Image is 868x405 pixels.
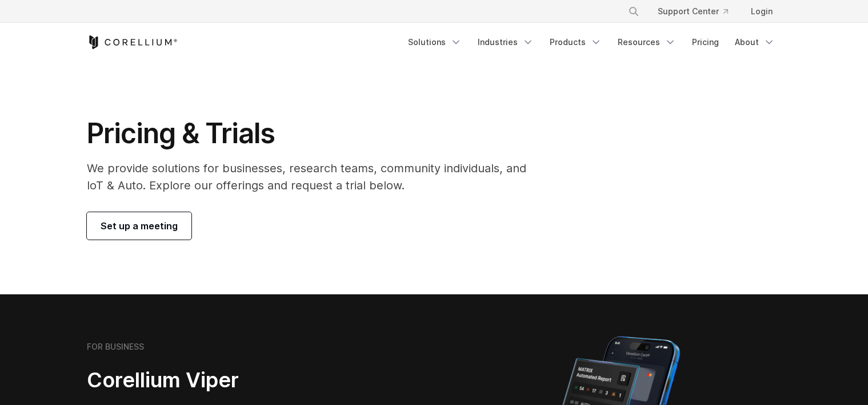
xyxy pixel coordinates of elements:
[87,212,191,240] a: Set up a meeting
[401,32,469,52] a: Solutions
[87,342,144,352] h6: FOR BUSINESS
[87,35,178,49] a: Corellium Home
[543,32,609,52] a: Products
[101,219,178,233] span: Set up a meeting
[685,32,726,52] a: Pricing
[623,1,644,22] button: Search
[649,1,737,22] a: Support Center
[87,160,542,194] p: We provide solutions for businesses, research teams, community individuals, and IoT & Auto. Explo...
[611,32,683,52] a: Resources
[614,1,782,22] div: Navigation Menu
[87,367,379,393] h2: Corellium Viper
[742,1,782,22] a: Login
[87,116,542,151] h1: Pricing & Trials
[728,32,782,52] a: About
[401,32,782,52] div: Navigation Menu
[471,32,541,52] a: Industries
